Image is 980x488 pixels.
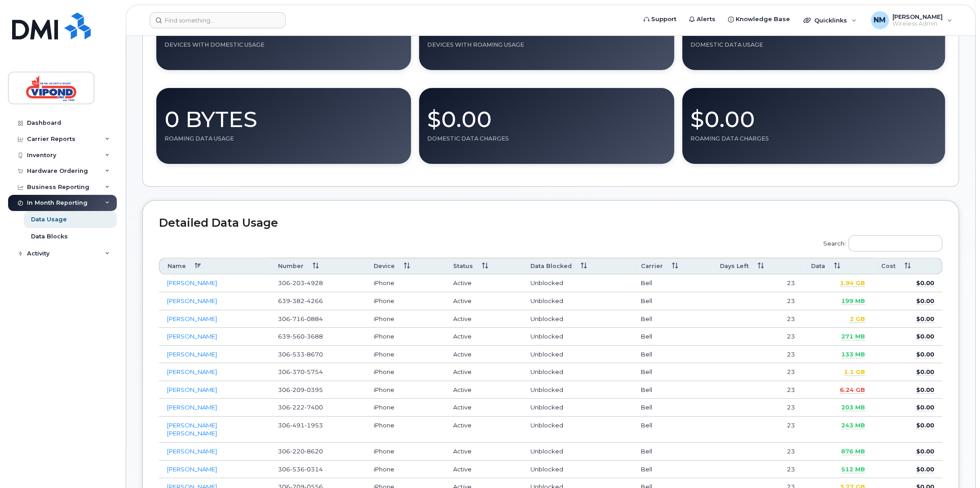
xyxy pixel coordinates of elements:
[712,328,803,346] td: 23
[522,258,632,274] th: Data Blocked: activate to sort column ascending
[892,13,943,20] span: [PERSON_NAME]
[632,346,712,364] td: Bell
[445,399,522,417] td: Active
[164,96,403,135] div: 0 Bytes
[651,15,676,24] span: Support
[632,310,712,328] td: Bell
[290,466,305,473] span: 536
[278,333,323,340] span: 639
[305,333,323,340] span: 3688
[712,292,803,310] td: 23
[522,346,632,364] td: Unblocked
[366,443,445,461] td: iPhone
[445,346,522,364] td: Active
[841,333,865,340] span: 271 MB
[690,135,937,142] div: Roaming Data Charges
[840,279,865,287] span: 1.94 GB
[522,381,632,399] td: Unblocked
[841,448,865,455] span: 876 MB
[427,41,666,48] div: Devices With Roaming Usage
[167,279,217,286] a: [PERSON_NAME]
[916,466,934,473] span: $0.00
[522,328,632,346] td: Unblocked
[632,363,712,381] td: Bell
[445,328,522,346] td: Active
[305,279,323,286] span: 4928
[305,386,323,393] span: 0395
[278,315,323,322] span: 306
[278,351,323,358] span: 306
[290,422,305,429] span: 491
[305,404,323,411] span: 7400
[841,422,865,429] span: 243 MB
[522,310,632,328] td: Unblocked
[167,351,217,358] a: [PERSON_NAME]
[697,15,715,24] span: Alerts
[916,404,934,411] span: $0.00
[712,274,803,292] td: 23
[916,448,934,455] span: $0.00
[290,297,305,304] span: 382
[690,41,937,48] div: Domestic Data Usage
[803,258,873,274] th: Data: activate to sort column ascending
[850,315,865,323] span: 2 GB
[290,368,305,375] span: 370
[290,448,305,455] span: 220
[305,315,323,322] span: 0884
[445,258,522,274] th: Status: activate to sort column ascending
[366,328,445,346] td: iPhone
[167,297,217,304] a: [PERSON_NAME]
[278,386,323,393] span: 306
[366,346,445,364] td: iPhone
[290,404,305,411] span: 222
[712,417,803,443] td: 23
[445,292,522,310] td: Active
[722,10,796,28] a: Knowledge Base
[305,466,323,473] span: 0314
[167,404,217,411] a: [PERSON_NAME]
[712,443,803,461] td: 23
[159,258,270,274] th: Name: activate to sort column descending
[916,386,934,394] span: $0.00
[445,381,522,399] td: Active
[270,258,366,274] th: Number: activate to sort column ascending
[873,258,942,274] th: Cost: activate to sort column ascending
[916,351,934,358] span: $0.00
[278,466,323,473] span: 306
[278,404,323,411] span: 306
[164,41,403,48] div: Devices With Domestic Usage
[916,279,934,287] span: $0.00
[817,229,942,255] label: Search:
[632,258,712,274] th: Carrier: activate to sort column ascending
[522,417,632,443] td: Unblocked
[164,135,403,142] div: Roaming Data Usage
[159,217,942,229] h2: Detailed Data Usage
[150,12,286,28] input: Find something...
[305,297,323,304] span: 4266
[167,466,217,473] a: [PERSON_NAME]
[305,422,323,429] span: 1953
[278,448,323,455] span: 306
[632,381,712,399] td: Bell
[427,96,666,135] div: $0.00
[690,96,937,135] div: $0.00
[290,351,305,358] span: 533
[445,310,522,328] td: Active
[916,333,934,340] span: $0.00
[522,443,632,461] td: Unblocked
[278,422,323,429] span: 306
[814,17,847,24] span: Quicklinks
[278,279,323,286] span: 306
[841,404,865,411] span: 203 MB
[278,368,323,375] span: 306
[916,297,934,305] span: $0.00
[290,279,305,286] span: 203
[167,368,217,375] a: [PERSON_NAME]
[445,274,522,292] td: Active
[712,346,803,364] td: 23
[712,399,803,417] td: 23
[874,15,886,26] span: NM
[366,417,445,443] td: iPhone
[712,363,803,381] td: 23
[683,10,722,28] a: Alerts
